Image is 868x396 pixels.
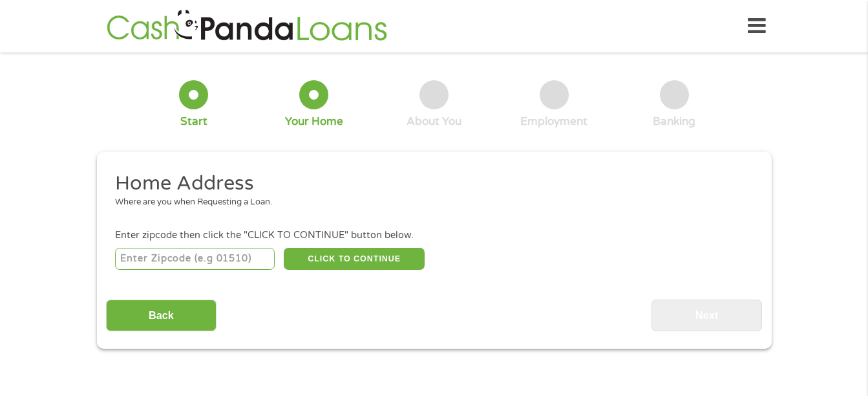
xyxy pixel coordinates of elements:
input: Next [651,300,762,331]
div: Banking [653,115,695,129]
button: CLICK TO CONTINUE [284,248,425,270]
input: Enter Zipcode (e.g 01510) [115,248,275,270]
h2: Home Address [115,171,743,197]
div: Where are you when Requesting a Loan. [115,196,743,209]
div: Start [180,115,207,129]
img: GetLoanNow Logo [103,8,391,45]
div: Enter zipcode then click the "CLICK TO CONTINUE" button below. [115,228,752,243]
div: Your Home [285,115,343,129]
div: About You [407,115,461,129]
div: Employment [520,115,587,129]
input: Back [106,300,217,331]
